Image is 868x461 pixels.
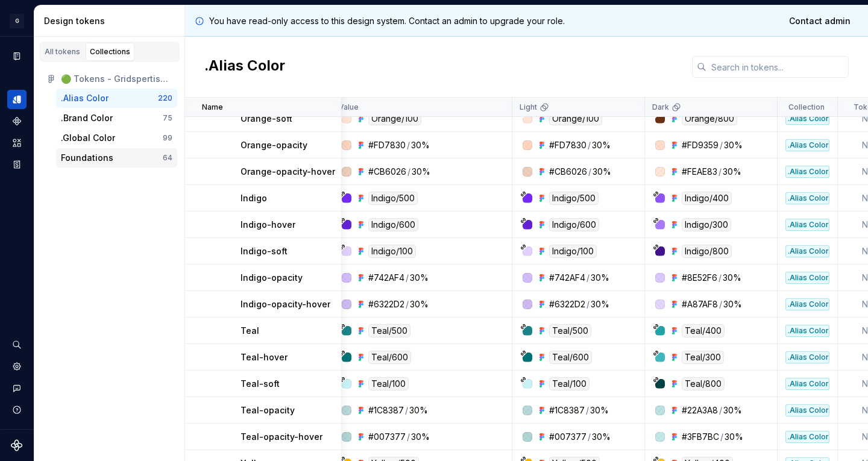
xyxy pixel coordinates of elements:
[44,15,180,27] div: Design tokens
[368,218,418,231] div: Indigo/600
[785,378,829,390] div: .Alias Color
[549,351,592,364] div: Teal/600
[592,431,611,443] div: 30%
[158,93,172,103] div: 220
[7,335,27,354] button: Search ⌘K
[163,153,172,163] div: 64
[407,139,410,151] div: /
[56,108,177,128] button: .Brand Color75
[785,219,829,231] div: .Alias Color
[411,139,430,151] div: 30%
[788,102,825,112] p: Collection
[406,298,409,310] div: /
[61,92,108,104] div: .Alias Color
[785,351,829,363] div: .Alias Color
[241,245,288,257] p: Indigo-soft
[241,378,280,390] p: Teal-soft
[591,298,609,310] div: 30%
[549,139,587,151] div: #FD7830
[241,404,295,416] p: Teal-opacity
[410,272,429,284] div: 30%
[723,404,742,416] div: 30%
[652,102,669,112] p: Dark
[682,272,717,284] div: #8E52F6
[785,166,829,178] div: .Alias Color
[61,112,113,124] div: .Brand Color
[593,166,611,178] div: 30%
[719,298,722,310] div: /
[549,166,587,178] div: #CB6026
[785,404,829,416] div: .Alias Color
[241,325,259,337] p: Teal
[720,139,723,151] div: /
[7,155,27,174] a: Storybook stories
[11,439,23,451] svg: Supernova Logo
[56,148,177,168] a: Foundations64
[682,431,719,443] div: #3FB7BC
[368,192,418,205] div: Indigo/500
[368,324,410,337] div: Teal/500
[7,357,27,376] a: Settings
[241,272,303,284] p: Indigo-opacity
[682,404,718,416] div: #22A3A8
[7,90,27,109] a: Design tokens
[587,272,590,284] div: /
[7,46,27,66] a: Documentation
[723,298,742,310] div: 30%
[549,218,599,231] div: Indigo/600
[241,298,330,310] p: Indigo-opacity-hover
[719,272,722,284] div: /
[785,431,829,443] div: .Alias Color
[785,192,829,204] div: .Alias Color
[56,128,177,148] button: .Global Color99
[241,166,335,178] p: Orange-opacity-hover
[412,166,430,178] div: 30%
[405,404,408,416] div: /
[725,431,743,443] div: 30%
[549,404,585,416] div: #1C8387
[706,56,849,78] input: Search in tokens...
[682,192,732,205] div: Indigo/400
[520,102,537,112] p: Light
[368,245,416,258] div: Indigo/100
[723,272,741,284] div: 30%
[719,166,722,178] div: /
[7,111,27,131] a: Components
[549,112,602,125] div: Orange/100
[549,431,587,443] div: #007377
[2,8,31,34] button: G
[682,377,725,390] div: Teal/800
[368,139,406,151] div: #FD7830
[241,351,288,363] p: Teal-hover
[682,112,737,125] div: Orange/800
[368,112,421,125] div: Orange/100
[7,378,27,398] button: Contact support
[241,192,267,204] p: Indigo
[209,15,565,27] p: You have read-only access to this design system. Contact an admin to upgrade your role.
[368,298,404,310] div: #6322D2
[682,166,717,178] div: #FEAE83
[549,377,590,390] div: Teal/100
[368,351,411,364] div: Teal/600
[682,351,724,364] div: Teal/300
[785,298,829,310] div: .Alias Color
[682,298,718,310] div: #A87AF8
[406,272,409,284] div: /
[592,139,611,151] div: 30%
[407,166,410,178] div: /
[7,133,27,152] a: Assets
[785,113,829,125] div: .Alias Color
[785,325,829,337] div: .Alias Color
[590,404,609,416] div: 30%
[789,15,851,27] span: Contact admin
[781,10,858,32] a: Contact admin
[368,166,406,178] div: #CB6026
